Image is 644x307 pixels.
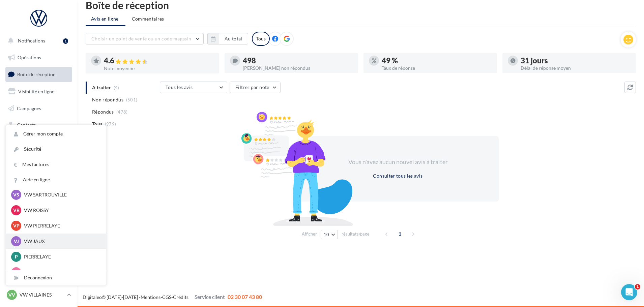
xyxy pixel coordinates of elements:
span: P [15,253,18,260]
div: Déconnexion [6,270,106,285]
span: Choisir un point de vente ou un code magasin [91,36,191,41]
div: Taux de réponse [382,66,492,70]
a: Campagnes DataOnDemand [4,191,74,211]
span: (979) [105,121,116,127]
div: 4.6 [104,57,214,65]
a: Médiathèque [4,135,74,149]
span: 1 [394,228,405,239]
div: 49 % [382,57,492,64]
button: Notifications 1 [4,34,71,48]
button: Consulter tous les avis [370,172,425,180]
button: Au total [219,33,248,44]
span: VR [13,207,20,214]
a: Visibilité en ligne [4,85,74,99]
button: Tous les avis [160,82,227,93]
span: 1 [635,284,640,289]
span: Visibilité en ligne [18,89,54,94]
span: Service client [195,294,225,300]
span: Campagnes [17,105,41,111]
a: Contacts [4,118,74,132]
p: PIERRELAYE [24,253,98,260]
span: VS [13,191,19,198]
a: Aide en ligne [6,172,106,187]
a: PLV et print personnalisable [4,168,74,188]
p: VW PIERRELAYE [24,222,98,229]
p: JAUX [24,269,98,276]
p: VW JAUX [24,238,98,245]
a: Boîte de réception [4,67,74,82]
div: Délai de réponse moyen [521,66,631,70]
span: Tous [92,121,102,127]
div: 31 jours [521,57,631,64]
span: VV [8,291,15,298]
button: 10 [321,230,338,239]
span: Boîte de réception [17,71,56,77]
span: Opérations [18,55,41,60]
div: 1 [63,38,68,44]
a: Mentions [141,294,160,300]
span: 10 [324,232,329,237]
a: Calendrier [4,152,74,166]
div: Vous n'avez aucun nouvel avis à traiter [340,158,456,166]
span: Non répondus [92,96,123,103]
span: J [15,269,17,276]
div: [PERSON_NAME] non répondus [243,66,353,70]
a: Mes factures [6,157,106,172]
p: VW VILLAINES [20,291,64,298]
span: VP [13,222,20,229]
a: Campagnes [4,101,74,116]
a: CGS [162,294,171,300]
p: VW ROISSY [24,207,98,214]
div: Note moyenne [104,66,214,71]
div: 498 [243,57,353,64]
span: VJ [14,238,19,245]
span: Tous les avis [166,84,193,90]
button: Filtrer par note [230,82,281,93]
span: Afficher [302,231,317,237]
p: VW SARTROUVILLE [24,191,98,198]
a: VV VW VILLAINES [5,288,72,301]
button: Au total [207,33,248,44]
a: Crédits [173,294,188,300]
span: 02 30 07 43 80 [228,294,262,300]
a: Gérer mon compte [6,126,106,142]
div: Tous [252,32,270,46]
a: Digitaleo [83,294,102,300]
span: © [DATE]-[DATE] - - - [83,294,262,300]
iframe: Intercom live chat [621,284,637,300]
span: (501) [126,97,138,102]
span: Contacts [17,122,36,128]
a: Sécurité [6,142,106,157]
span: Notifications [18,38,45,43]
span: (478) [116,109,128,115]
span: Commentaires [132,16,164,22]
span: résultats/page [342,231,370,237]
span: Répondus [92,109,114,115]
button: Choisir un point de vente ou un code magasin [86,33,204,44]
a: Opérations [4,51,74,65]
